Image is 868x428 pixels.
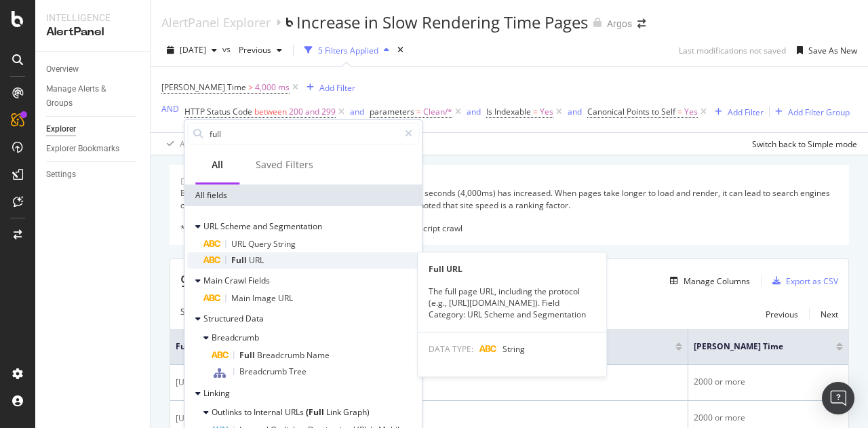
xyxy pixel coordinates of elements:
div: Manage Alerts & Groups [46,82,127,111]
div: AlertPanel Explorer [161,15,271,30]
span: Name [307,349,330,361]
button: and [568,105,582,118]
span: DATA TYPE: [429,343,473,355]
button: Save As New [791,39,857,61]
div: Export as CSV [786,275,838,287]
div: Explorer [46,122,76,136]
span: Breadcrumb [212,332,259,343]
a: Explorer [46,122,140,136]
div: Argos [607,17,632,31]
span: Canonical Points to Self [587,106,675,117]
div: Add Filter Group [788,106,850,118]
span: between [254,106,287,117]
span: = [677,106,682,117]
div: Overview [46,62,79,77]
div: Full URL [418,263,606,275]
span: Scheme [220,220,253,232]
span: URL [278,292,293,304]
span: [PERSON_NAME] Time [161,81,246,93]
span: Full URL [176,341,655,353]
button: Switch back to Simple mode [747,133,857,155]
button: Add Filter [301,79,355,96]
div: arrow-right-arrow-left [637,19,646,28]
button: Export as CSV [767,270,838,292]
div: All [212,158,223,172]
div: Next [821,309,838,320]
span: URL [231,238,248,250]
span: 9,969 Entries found [180,269,328,292]
span: Main [231,292,252,304]
div: Showing 101 to 150 of 9,969 entries [180,306,315,322]
span: HTTP Status Code [184,106,252,117]
button: AND [161,102,179,115]
span: URLs [285,406,306,418]
span: 200 and 299 [289,102,336,121]
span: Full [239,349,257,361]
span: Outlinks [212,406,244,418]
span: Fields [248,275,270,286]
div: The full page URL, including the protocol (e.g., [URL][DOMAIN_NAME]). Field Category: URL Scheme ... [418,286,606,320]
span: = [533,106,538,117]
span: = [416,106,421,117]
button: Add Filter Group [770,104,850,120]
button: Apply [161,133,201,155]
span: Graph) [343,406,370,418]
div: Explorer Bookmarks [46,142,119,156]
div: Increase in Slow Rendering Time Pages [296,11,588,34]
span: Link [326,406,343,418]
a: Settings [46,168,140,182]
span: URL [203,220,220,232]
div: Manage Columns [684,275,750,287]
button: Add Filter [709,104,764,120]
span: Full [231,254,249,266]
span: > [248,81,253,93]
div: and [467,106,481,117]
span: Data [245,313,264,324]
div: Settings [46,168,76,182]
div: and [350,106,364,117]
span: Linking [203,387,230,399]
div: times [395,43,406,57]
span: String [273,238,296,250]
span: (Full [306,406,326,418]
span: Yes [540,102,553,121]
span: Breadcrumb [257,349,307,361]
div: Apply [180,138,201,150]
span: Crawl [224,275,248,286]
span: Internal [254,406,285,418]
div: 2000 or more [694,376,843,388]
span: Segmentation [269,220,322,232]
span: Clean/* [423,102,452,121]
div: Last modifications not saved [679,45,786,56]
span: Previous [233,44,271,56]
span: Image [252,292,278,304]
span: [PERSON_NAME] Time [694,341,816,353]
span: vs [222,43,233,55]
span: to [244,406,254,418]
div: Description: [180,176,226,187]
span: 2025 Oct. 14th [180,44,206,56]
span: Query [248,238,273,250]
div: Previous [766,309,798,320]
span: [URL][DOMAIN_NAME] [176,376,262,389]
div: Open Intercom Messenger [822,382,854,414]
div: and [568,106,582,117]
div: AlertPanel [46,24,139,40]
button: Previous [766,306,798,322]
div: AND [161,103,179,115]
div: Switch back to Simple mode [752,138,857,150]
span: 4,000 ms [255,78,290,97]
button: Manage Columns [665,273,750,289]
button: Next [821,306,838,322]
span: Yes [684,102,698,121]
div: 5 Filters Applied [318,45,378,56]
span: Breadcrumb [239,366,289,377]
span: String [502,343,525,355]
div: Saved Filters [256,158,313,172]
div: Add Filter [319,82,355,94]
div: Intelligence [46,11,139,24]
input: Search by field name [208,123,399,144]
button: Previous [233,39,288,61]
span: [URL][DOMAIN_NAME] [176,412,262,425]
button: [DATE] [161,39,222,61]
